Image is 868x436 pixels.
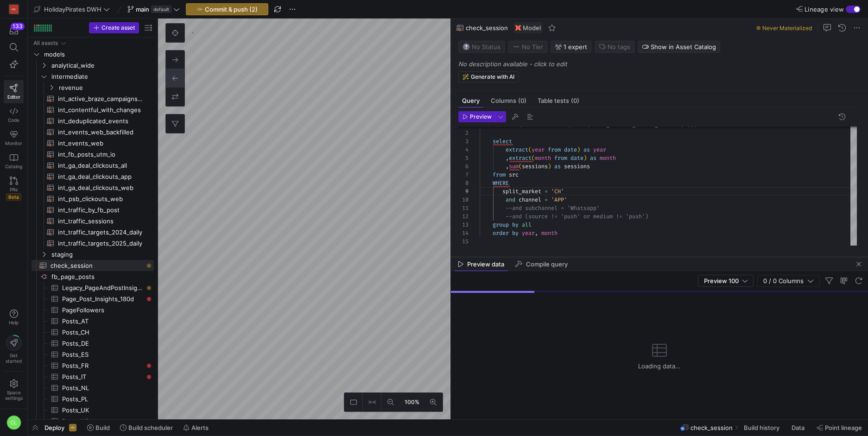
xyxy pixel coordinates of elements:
button: maindefault [125,3,182,15]
span: No Tier [513,43,543,51]
span: Model [523,24,541,32]
span: Alerts [191,424,209,431]
span: channel [519,196,541,203]
a: Posts_UK​​​​​​​​​ [32,404,154,416]
span: ) [577,146,580,153]
span: Lineage view [805,6,844,13]
a: Posts_DE​​​​​​​​​ [32,338,154,349]
div: 13 [458,221,469,229]
span: No tags [608,43,630,51]
button: No statusNo Status [458,41,505,53]
span: int_ga_deal_clickouts_app​​​​​​​​​​ [58,171,143,182]
span: HolidayPirates DWH [44,6,101,13]
span: analytical_wide [51,60,152,71]
a: Posts_CH​​​​​​​​​ [32,327,154,338]
span: ) [583,154,587,162]
span: PRs [10,187,18,192]
span: Posts_DE​​​​​​​​​ [62,338,143,349]
span: Help [8,320,19,325]
div: Press SPACE to select this row. [32,82,154,93]
a: Posts_IT​​​​​​​​​ [32,371,154,382]
div: Press SPACE to select this row. [32,349,154,360]
a: int_ga_deal_clickouts_web​​​​​​​​​​ [32,182,154,193]
span: src [509,171,519,178]
div: Press SPACE to select this row. [32,60,154,71]
span: --and (source != 'push' or medium != 'push') [506,213,648,220]
div: Press SPACE to select this row. [32,249,154,260]
span: all [522,221,532,228]
span: fb_page_posts​​​​​​​​ [51,272,152,282]
span: Table tests [538,98,579,104]
div: 2 [458,129,469,137]
span: Columns [491,98,526,104]
span: order [493,229,509,237]
span: Compile query [526,261,568,267]
a: Posts_FR​​​​​​​​​ [32,360,154,371]
div: 133 [11,23,25,30]
button: Preview [458,111,495,122]
span: No Status [463,43,501,51]
span: Beta [6,193,21,201]
span: 'CH' [551,188,564,195]
a: Page_Post_Insights_180d​​​​​​​​​ [32,293,154,304]
span: Posts_CH​​​​​​​​​ [62,327,143,338]
span: ( [528,146,532,153]
div: Press SPACE to select this row. [32,104,154,115]
a: Spacesettings [4,375,24,405]
span: int_traffic_targets_2025_daily​​​​​​​​​​ [58,238,143,249]
span: year [522,229,535,237]
p: No description available - click to edit [458,60,864,68]
a: Catalog [4,150,24,173]
span: Posts_PL​​​​​​​​​ [62,394,143,404]
span: default [151,6,171,13]
span: date [564,146,577,153]
div: Press SPACE to select this row. [32,138,154,149]
div: Press SPACE to select this row. [32,416,154,427]
a: int_psb_clickouts_web​​​​​​​​​​ [32,193,154,204]
div: HG [9,5,19,14]
span: , [506,163,509,170]
span: = [545,188,548,195]
a: int_traffic_by_fb_post​​​​​​​​​​ [32,204,154,215]
a: Posts_AT​​​​​​​​​ [32,316,154,327]
div: Press SPACE to select this row. [32,393,154,404]
span: (0) [518,98,526,104]
a: check_session​​​​​​​​​​ [32,260,154,271]
span: models [44,49,152,60]
span: int_traffic_by_fb_post​​​​​​​​​​ [58,205,143,215]
span: month [600,154,616,162]
span: Show in Asset Catalog [651,43,716,51]
span: WHERE [493,179,509,187]
span: Deploy [44,424,64,431]
span: Posts_FR​​​​​​​​​ [62,360,143,371]
span: Posts_UK​​​​​​​​​ [62,405,143,416]
span: year [532,146,545,153]
button: Help [4,305,24,329]
span: int_contentful_with_changes​​​​​​​​​​ [58,105,143,115]
img: undefined [515,25,521,31]
div: Press SPACE to select this row. [32,171,154,182]
div: Press SPACE to select this row. [32,293,154,304]
span: Posts_ES​​​​​​​​​ [62,349,143,360]
span: Preview 100 [704,277,739,284]
span: sessions [522,163,548,170]
span: Legacy_PageAndPostInsights​​​​​​​​​ [62,283,143,293]
span: , [506,154,509,162]
div: Press SPACE to select this row. [32,126,154,138]
a: int_events_web​​​​​​​​​​ [32,138,154,149]
a: Code [4,103,24,126]
button: Getstarted [4,331,24,367]
span: check_session [691,424,733,431]
span: year [593,146,606,153]
span: 'APP' [551,196,567,203]
div: 4 [458,145,469,154]
span: Posts_IT​​​​​​​​​ [62,372,143,382]
span: --and subchannel = 'Whatsapp' [506,204,600,212]
span: Commit & push (2) [205,6,258,13]
button: CL [4,413,24,432]
a: int_ga_deal_clickouts_app​​​​​​​​​​ [32,171,154,182]
img: No status [463,43,470,51]
span: Preview data [467,261,504,267]
a: Legacy_PageAndPostInsights​​​​​​​​​ [32,282,154,293]
span: Build history [744,424,779,431]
